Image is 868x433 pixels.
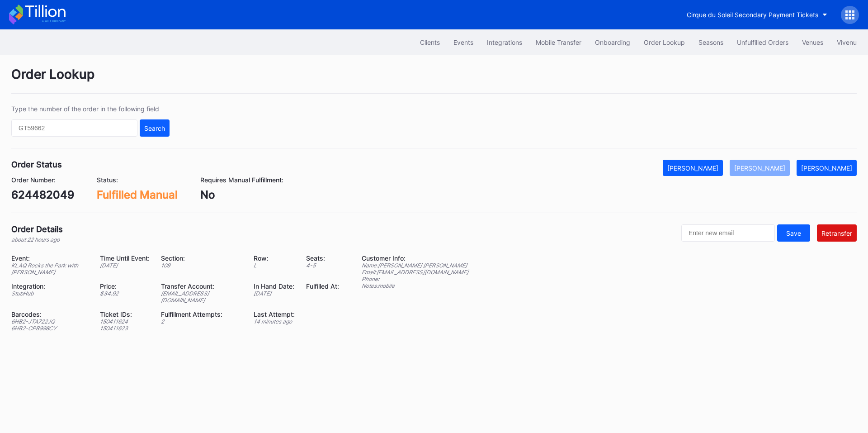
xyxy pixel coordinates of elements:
div: Clients [420,38,440,46]
button: Cirque du Soleil Secondary Payment Tickets [680,6,834,23]
div: 624482049 [11,188,74,201]
div: 2 [161,318,242,325]
div: 4 - 5 [306,262,339,269]
div: Requires Manual Fulfillment: [200,176,283,184]
div: Last Attempt: [254,310,295,318]
div: Section: [161,254,242,262]
div: Row: [254,254,295,262]
div: Unfulfilled Orders [737,38,788,46]
button: Clients [413,34,447,51]
button: Events [447,34,480,51]
div: Email: [EMAIL_ADDRESS][DOMAIN_NAME] [362,269,468,276]
button: [PERSON_NAME] [730,160,790,176]
div: [PERSON_NAME] [801,164,852,172]
div: 6HB2-CPB998CY [11,325,89,332]
div: Fulfilled Manual [97,188,178,201]
div: Cirque du Soleil Secondary Payment Tickets [687,11,818,19]
div: [PERSON_NAME] [734,164,785,172]
div: Phone: [362,276,468,282]
div: 150411623 [100,325,150,332]
button: Mobile Transfer [529,34,588,51]
div: Event: [11,254,89,262]
div: L [254,262,295,269]
div: Fulfillment Attempts: [161,310,242,318]
div: StubHub [11,290,89,297]
input: GT59662 [11,119,137,137]
div: Order Status [11,160,62,169]
button: Unfulfilled Orders [730,34,795,51]
div: Transfer Account: [161,282,242,290]
button: Retransfer [817,224,857,242]
button: Integrations [480,34,529,51]
div: Barcodes: [11,310,89,318]
div: Events [453,38,473,46]
div: about 22 hours ago [11,236,63,243]
button: Venues [795,34,830,51]
div: Save [786,229,801,237]
button: Search [140,119,170,137]
div: Retransfer [821,229,852,237]
div: [EMAIL_ADDRESS][DOMAIN_NAME] [161,290,242,304]
div: Price: [100,282,150,290]
div: In Hand Date: [254,282,295,290]
input: Enter new email [681,224,775,242]
button: Onboarding [588,34,637,51]
div: Mobile Transfer [536,38,581,46]
button: Save [777,224,810,242]
div: Order Lookup [11,67,857,94]
div: 14 minutes ago [254,318,295,325]
div: Search [144,124,165,132]
div: Time Until Event: [100,254,150,262]
div: Status: [97,176,178,184]
div: Order Details [11,224,63,234]
div: 6HB2-JTA722JQ [11,318,89,325]
div: [DATE] [254,290,295,297]
button: Order Lookup [637,34,692,51]
div: Notes: mobile [362,282,468,289]
div: Name: [PERSON_NAME] [PERSON_NAME] [362,262,468,269]
div: Type the number of the order in the following field [11,105,170,113]
div: Ticket IDs: [100,310,150,318]
div: [PERSON_NAME] [667,164,718,172]
div: Order Number: [11,176,74,184]
div: Seasons [698,38,723,46]
div: $ 34.92 [100,290,150,297]
div: Customer Info: [362,254,468,262]
div: Venues [802,38,823,46]
div: KLAQ Rocks the Park with [PERSON_NAME] [11,262,89,276]
div: 150411624 [100,318,150,325]
div: Fulfilled At: [306,282,339,290]
div: 109 [161,262,242,269]
div: Onboarding [595,38,630,46]
div: Integration: [11,282,89,290]
button: Vivenu [830,34,863,51]
div: Vivenu [837,38,857,46]
div: [DATE] [100,262,150,269]
div: No [200,188,283,201]
div: Seats: [306,254,339,262]
div: Integrations [487,38,522,46]
div: Order Lookup [644,38,685,46]
button: [PERSON_NAME] [663,160,723,176]
button: Seasons [692,34,730,51]
button: [PERSON_NAME] [797,160,857,176]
